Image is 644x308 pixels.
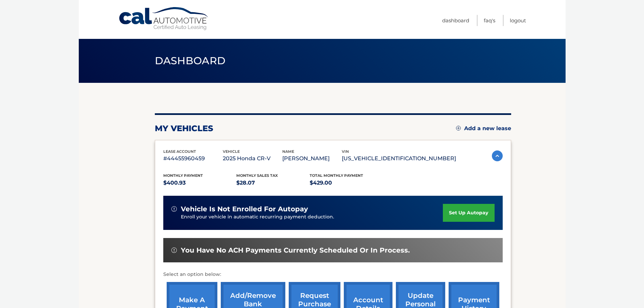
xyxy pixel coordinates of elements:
img: alert-white.svg [171,247,177,253]
span: Total Monthly Payment [310,173,363,178]
a: Logout [510,15,526,26]
img: accordion-active.svg [492,150,503,161]
span: vehicle [223,149,240,154]
p: $28.07 [236,178,310,188]
a: Cal Automotive [118,7,210,31]
span: You have no ACH payments currently scheduled or in process. [181,246,410,255]
img: alert-white.svg [171,206,177,212]
p: 2025 Honda CR-V [223,154,282,163]
h2: my vehicles [155,123,213,134]
p: #44455960459 [163,154,223,163]
span: vehicle is not enrolled for autopay [181,205,308,213]
a: set up autopay [443,204,494,222]
p: [PERSON_NAME] [282,154,342,163]
p: $429.00 [310,178,383,188]
img: add.svg [456,126,461,131]
span: name [282,149,294,154]
p: $400.93 [163,178,237,188]
p: [US_VEHICLE_IDENTIFICATION_NUMBER] [342,154,456,163]
span: lease account [163,149,196,154]
a: FAQ's [484,15,495,26]
a: Dashboard [442,15,469,26]
span: Monthly sales Tax [236,173,278,178]
p: Select an option below: [163,270,503,279]
span: Dashboard [155,54,226,67]
p: Enroll your vehicle in automatic recurring payment deduction. [181,213,443,221]
span: vin [342,149,349,154]
span: Monthly Payment [163,173,203,178]
a: Add a new lease [456,125,511,132]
